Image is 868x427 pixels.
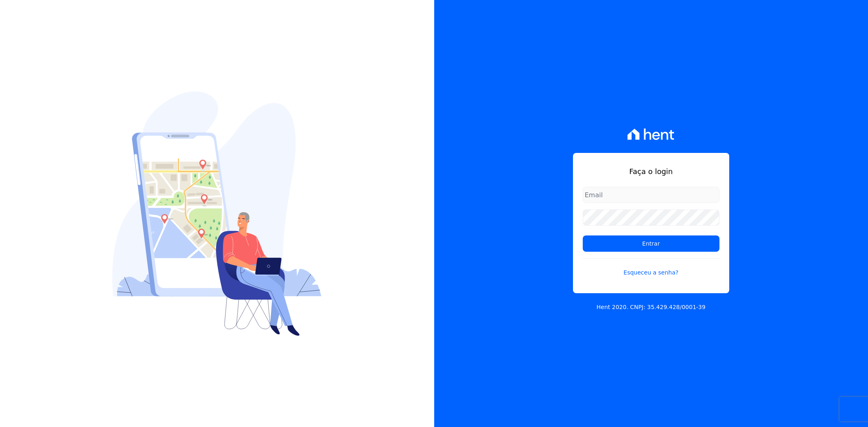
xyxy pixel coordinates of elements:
input: Email [583,187,719,203]
a: Esqueceu a senha? [583,258,719,277]
p: Hent 2020. CNPJ: 35.429.428/0001-39 [597,303,706,312]
h1: Faça o login [583,166,719,177]
input: Entrar [583,235,719,252]
img: Login [112,91,321,336]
